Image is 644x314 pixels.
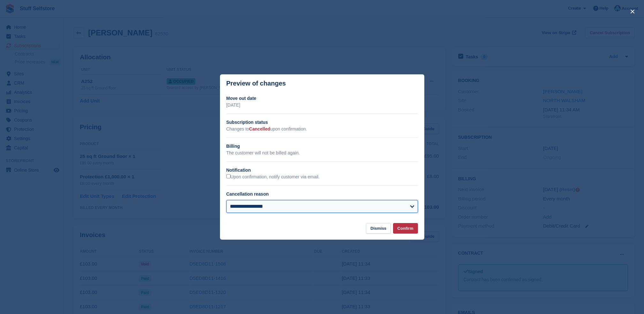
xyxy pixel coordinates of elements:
[226,150,418,156] p: The customer will not be billed again.
[226,174,320,180] label: Upon confirmation, notify customer via email.
[226,119,418,126] h2: Subscription status
[226,174,231,178] input: Upon confirmation, notify customer via email.
[226,95,418,102] h2: Move out date
[627,6,638,17] button: close
[249,126,270,131] span: Cancelled
[226,167,418,174] h2: Notification
[393,223,418,234] button: Confirm
[226,143,418,150] h2: Billing
[226,126,418,132] p: Changes to upon confirmation.
[226,80,286,87] p: Preview of changes
[226,102,418,108] p: [DATE]
[366,223,391,234] button: Dismiss
[226,191,269,197] label: Cancellation reason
